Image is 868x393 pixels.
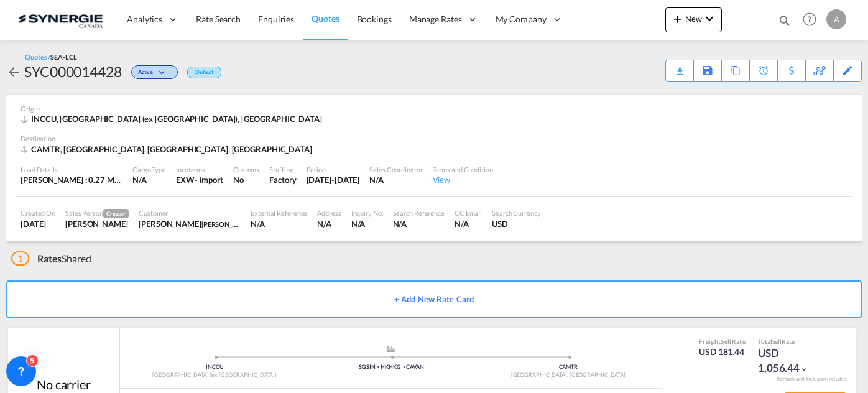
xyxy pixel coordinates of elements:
[251,218,307,229] div: N/A
[11,251,29,266] span: 1
[31,114,321,124] span: INCCU, [GEOGRAPHIC_DATA] (ex [GEOGRAPHIC_DATA]), [GEOGRAPHIC_DATA]
[317,208,341,218] div: Address
[132,165,166,174] div: Cargo Type
[131,65,178,79] div: Change Status Here
[269,165,296,174] div: Stuffing
[122,62,181,81] div: Change Status Here
[455,218,482,229] div: N/A
[139,218,241,229] div: ADAM LENETSKY
[65,218,129,229] div: Adriana Groposila
[303,363,479,371] div: SGSIN > HKHKG > CAVAN
[312,13,339,24] span: Quotes
[699,337,746,346] div: Freight Rate
[767,376,856,382] div: Remark and Inclusion included
[778,14,792,27] md-icon: icon-magnify
[21,174,122,185] div: [PERSON_NAME] : 0.27 MT | Volumetric Wt : 1.13 CBM | Chargeable Wt : 1.13 W/M
[233,165,259,174] div: Customs
[393,208,445,218] div: Search Reference
[433,165,493,174] div: Terms and Condition
[201,219,287,229] span: [PERSON_NAME] BEARINGS
[126,371,303,379] div: [GEOGRAPHIC_DATA] (ex [GEOGRAPHIC_DATA])
[138,68,156,80] span: Active
[778,14,792,32] div: icon-magnify
[800,365,808,374] md-icon: icon-chevron-down
[369,174,422,185] div: N/A
[433,174,493,185] div: View
[699,346,746,358] div: USD 181.44
[251,208,307,218] div: External Reference
[19,6,103,34] img: 1f56c880d42311ef80fc7dca854c8e59.png
[799,9,820,30] span: Help
[672,62,687,72] md-icon: icon-download
[132,174,166,185] div: N/A
[826,9,846,29] div: A
[21,165,122,174] div: Load Details
[351,218,383,229] div: N/A
[21,113,325,124] div: INCCU, Kolkata (ex Calcutta), Europe
[492,208,541,218] div: Search Currency
[126,363,303,371] div: INCCU
[156,70,171,76] md-icon: icon-chevron-down
[496,13,547,25] span: My Company
[187,67,221,78] div: Default
[384,346,399,352] md-icon: assets/icons/custom/ship-fill.svg
[393,218,445,229] div: N/A
[37,252,62,264] span: Rates
[176,165,223,174] div: Incoterms
[317,218,341,229] div: N/A
[409,13,462,25] span: Manage Rates
[37,376,91,393] div: No carrier
[351,208,383,218] div: Inquiry No.
[758,346,820,376] div: USD 1,056.44
[196,14,241,24] span: Rate Search
[21,218,55,229] div: 29 Aug 2025
[6,280,862,318] button: + Add New Rate Card
[24,62,122,81] div: SYC000014428
[672,60,687,72] div: Quote PDF is not available at this time
[21,144,315,155] div: CAMTR, Montreal, QC, Americas
[772,338,782,345] span: Sell
[127,13,162,25] span: Analytics
[233,174,259,185] div: No
[702,11,717,26] md-icon: icon-chevron-down
[758,337,820,346] div: Total Rate
[480,371,657,379] div: [GEOGRAPHIC_DATA], [GEOGRAPHIC_DATA]
[11,252,91,266] div: Shared
[258,14,294,24] span: Enquiries
[21,208,55,218] div: Created On
[665,7,722,32] button: icon-plus 400-fgNewicon-chevron-down
[670,14,717,24] span: New
[307,174,360,185] div: 14 Sep 2025
[694,60,721,81] div: Save As Template
[21,134,847,143] div: Destination
[369,165,422,174] div: Sales Coordinator
[480,363,657,371] div: CAMTR
[65,208,129,218] div: Sales Person
[357,14,392,24] span: Bookings
[670,11,685,26] md-icon: icon-plus 400-fg
[6,65,21,80] md-icon: icon-arrow-left
[799,9,826,31] div: Help
[21,104,847,113] div: Origin
[307,165,360,174] div: Period
[139,208,241,218] div: Customer
[25,52,77,62] div: Quotes /SEA-LCL
[721,338,731,345] span: Sell
[492,218,541,229] div: USD
[103,209,129,218] span: Creator
[50,53,76,61] span: SEA-LCL
[195,174,223,185] div: - import
[269,174,296,185] div: Factory Stuffing
[6,62,24,81] div: icon-arrow-left
[455,208,482,218] div: CC Email
[176,174,195,185] div: EXW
